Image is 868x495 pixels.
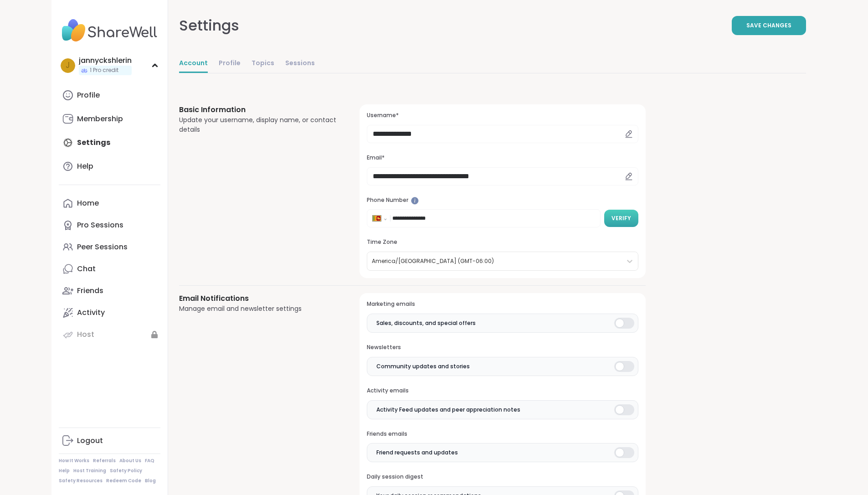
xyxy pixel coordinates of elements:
[59,430,160,452] a: Logout
[77,220,123,230] div: Pro Sessions
[77,198,99,208] div: Home
[66,60,70,72] span: j
[367,387,638,395] h3: Activity emails
[367,473,638,481] h3: Daily session digest
[59,108,160,130] a: Membership
[93,458,116,464] a: Referrals
[367,112,638,119] h3: Username*
[179,15,239,36] div: Settings
[376,319,476,327] span: Sales, discounts, and special offers
[59,302,160,324] a: Activity
[746,21,791,30] span: Save Changes
[604,210,638,227] button: Verify
[119,458,141,464] a: About Us
[59,236,160,258] a: Peer Sessions
[285,55,315,73] a: Sessions
[110,468,142,474] a: Safety Policy
[77,308,105,318] div: Activity
[367,300,638,308] h3: Marketing emails
[77,242,128,252] div: Peer Sessions
[411,197,419,205] iframe: Spotlight
[59,478,103,484] a: Safety Resources
[77,436,103,446] div: Logout
[59,155,160,177] a: Help
[59,468,70,474] a: Help
[219,55,241,73] a: Profile
[145,478,156,484] a: Blog
[179,104,338,115] h3: Basic Information
[77,114,123,124] div: Membership
[77,286,103,296] div: Friends
[376,362,470,371] span: Community updates and stories
[106,478,141,484] a: Redeem Code
[77,90,100,100] div: Profile
[367,430,638,438] h3: Friends emails
[79,56,132,66] div: jannyckshlerin
[611,214,631,222] span: Verify
[376,449,458,457] span: Friend requests and updates
[376,406,520,414] span: Activity Feed updates and peer appreciation notes
[252,55,274,73] a: Topics
[59,84,160,106] a: Profile
[59,258,160,280] a: Chat
[367,238,638,246] h3: Time Zone
[145,458,154,464] a: FAQ
[732,16,806,35] button: Save Changes
[59,458,89,464] a: How It Works
[77,161,93,171] div: Help
[77,264,96,274] div: Chat
[59,214,160,236] a: Pro Sessions
[179,304,338,314] div: Manage email and newsletter settings
[90,67,118,74] span: 1 Pro credit
[179,55,208,73] a: Account
[367,196,638,204] h3: Phone Number
[179,293,338,304] h3: Email Notifications
[59,280,160,302] a: Friends
[59,15,160,46] img: ShareWell Nav Logo
[59,192,160,214] a: Home
[179,115,338,134] div: Update your username, display name, or contact details
[367,344,638,351] h3: Newsletters
[59,324,160,345] a: Host
[367,154,638,162] h3: Email*
[77,330,94,340] div: Host
[73,468,106,474] a: Host Training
